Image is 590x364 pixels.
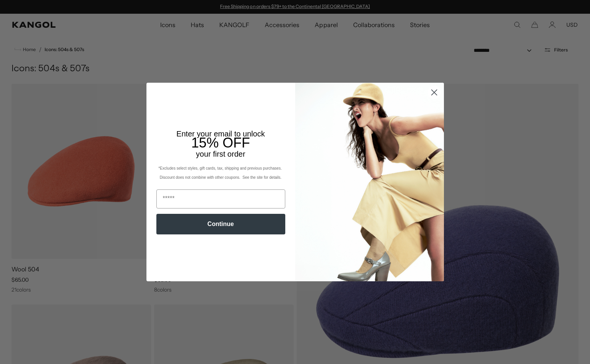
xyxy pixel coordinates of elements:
span: Enter your email to unlock [177,130,265,138]
button: Continue [156,214,285,234]
span: *Excludes select styles, gift cards, tax, shipping and previous purchases. Discount does not comb... [158,166,283,180]
button: Close dialog [428,86,441,99]
img: 93be19ad-e773-4382-80b9-c9d740c9197f.jpeg [295,83,444,281]
input: Email [156,189,285,208]
span: your first order [196,150,245,158]
span: 15% OFF [191,135,250,151]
